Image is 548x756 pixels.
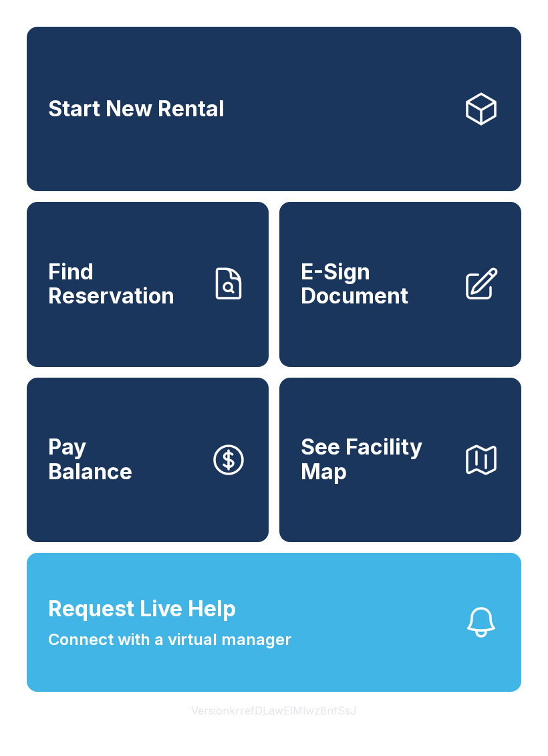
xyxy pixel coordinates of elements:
button: See Facility Map [279,378,521,542]
span: Start New Rental [48,97,225,122]
button: Request Live HelpConnect with a virtual manager [27,553,521,692]
span: Connect with a virtual manager [48,628,291,652]
span: E-Sign Document [301,260,452,309]
a: Start New Rental [27,27,521,191]
a: Find Reservation [27,202,269,366]
button: PayBalance [27,378,269,542]
span: Request Live Help [48,593,236,625]
button: VersionkrrefDLawElMlwz8nfSsJ [180,692,368,729]
span: See Facility Map [301,435,452,484]
span: Pay Balance [48,435,132,484]
span: Find Reservation [48,260,199,309]
a: E-Sign Document [279,202,521,366]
